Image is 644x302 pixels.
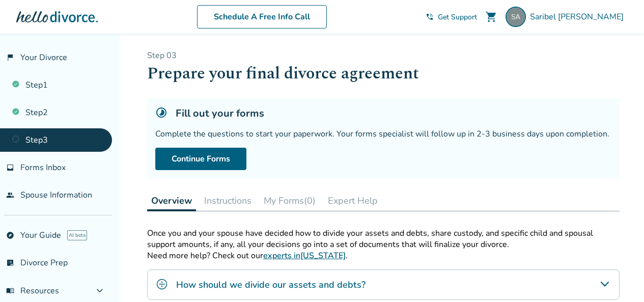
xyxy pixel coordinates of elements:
[506,7,526,27] img: saribelaguirre777@gmail.com
[260,190,320,211] button: My Forms(0)
[324,190,382,211] button: Expert Help
[176,106,264,120] h5: Fill out your forms
[155,128,611,140] div: Complete the questions to start your paperwork. Your forms specialist will follow up in 2-3 busin...
[6,259,14,267] span: list_alt_check
[438,12,477,22] span: Get Support
[485,11,497,23] span: shopping_cart
[6,53,14,62] span: flag_2
[147,269,620,300] div: How should we divide our assets and debts?
[426,13,434,21] span: phone_in_talk
[94,285,106,297] span: expand_more
[197,5,327,29] a: Schedule A Free Info Call
[147,228,620,250] div: Once you and your spouse have decided how to divide your assets and debts, share custody, and spe...
[147,50,620,61] p: Step 0 3
[20,162,66,173] span: Forms Inbox
[147,190,196,211] button: Overview
[67,230,87,240] span: AI beta
[6,191,14,199] span: people
[426,12,477,22] a: phone_in_talkGet Support
[263,250,346,261] a: experts in[US_STATE]
[6,285,59,296] span: Resources
[530,11,628,22] span: Saribel [PERSON_NAME]
[155,148,246,170] a: Continue Forms
[6,163,14,172] span: inbox
[6,231,14,239] span: explore
[593,253,644,302] iframe: Chat Widget
[147,250,620,261] p: Need more help? Check out our .
[156,278,168,290] img: How should we divide our assets and debts?
[176,278,366,291] h4: How should we divide our assets and debts?
[200,190,256,211] button: Instructions
[147,61,620,86] h1: Prepare your final divorce agreement
[6,287,14,295] span: menu_book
